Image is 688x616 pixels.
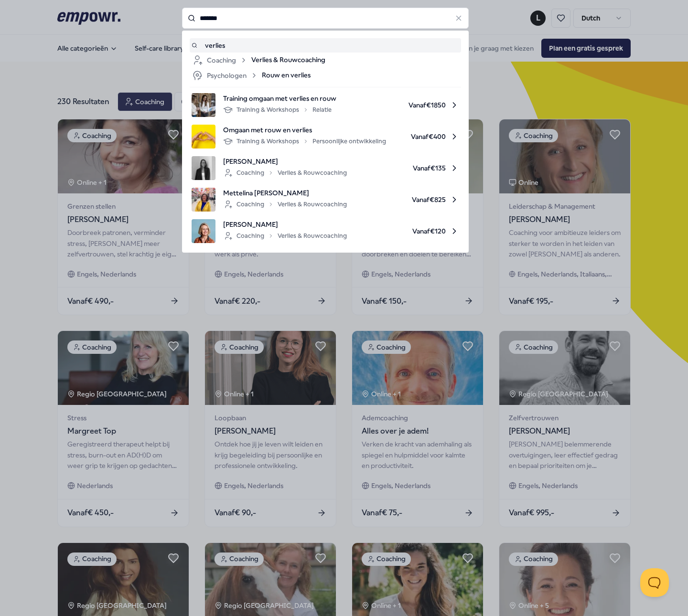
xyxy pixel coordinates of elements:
[223,156,347,167] span: [PERSON_NAME]
[192,125,215,149] img: product image
[192,188,459,212] a: product imageMettelina [PERSON_NAME]CoachingVerlies & RouwcoachingVanaf€825
[192,70,459,81] a: PsychologenRouw en verlies
[192,93,215,117] img: product image
[223,125,386,135] span: Omgaan met rouw en verlies
[192,156,215,180] img: product image
[192,93,459,117] a: product imageTraining omgaan met verlies en rouwTraining & WorkshopsRelatieVanaf€1850
[192,219,215,243] img: product image
[355,219,459,243] span: Vanaf € 120
[223,93,336,104] span: Training omgaan met verlies en rouw
[223,188,347,198] span: Mettelina [PERSON_NAME]
[355,156,459,180] span: Vanaf € 135
[223,136,386,147] div: Training & Workshops Persoonlijke ontwikkeling
[223,104,332,116] div: Training & Workshops Relatie
[223,230,347,242] div: Coaching Verlies & Rouwcoaching
[192,70,258,81] div: Psychologen
[192,156,459,180] a: product image[PERSON_NAME]CoachingVerlies & RouwcoachingVanaf€135
[192,54,247,66] div: Coaching
[640,568,669,597] iframe: Help Scout Beacon - Open
[223,199,347,210] div: Coaching Verlies & Rouwcoaching
[223,219,347,230] span: [PERSON_NAME]
[192,125,459,149] a: product imageOmgaan met rouw en verliesTraining & WorkshopsPersoonlijke ontwikkelingVanaf€400
[394,125,459,149] span: Vanaf € 400
[192,40,459,51] a: verlies
[182,8,469,29] input: Search for products, categories or subcategories
[355,188,459,212] span: Vanaf € 825
[192,188,215,212] img: product image
[192,54,459,66] a: CoachingVerlies & Rouwcoaching
[344,93,459,117] span: Vanaf € 1850
[251,54,325,66] span: Verlies & Rouwcoaching
[192,219,459,243] a: product image[PERSON_NAME]CoachingVerlies & RouwcoachingVanaf€120
[223,167,347,179] div: Coaching Verlies & Rouwcoaching
[262,70,311,81] span: Rouw en verlies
